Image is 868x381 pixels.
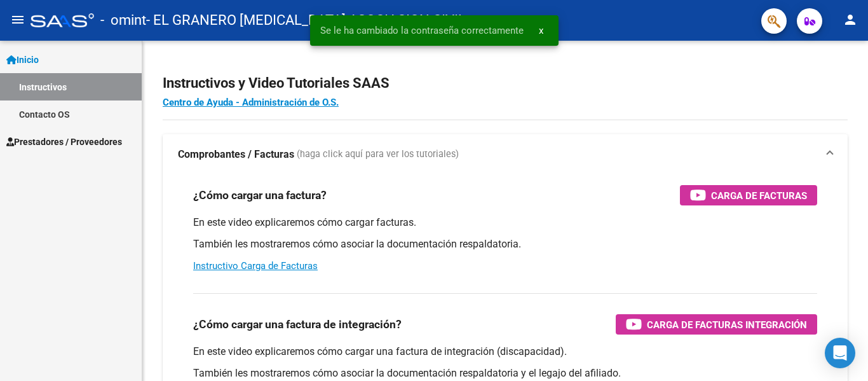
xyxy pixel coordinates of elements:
[163,71,848,95] h2: Instructivos y Video Tutoriales SAAS
[193,260,318,272] a: Instructivo Carga de Facturas
[100,6,146,34] span: - omint
[163,134,848,175] mat-expansion-panel-header: Comprobantes / Facturas (haga click aquí para ver los tutoriales)
[539,25,543,36] span: x
[680,185,817,205] button: Carga de Facturas
[320,24,524,37] span: Se le ha cambiado la contraseña correctamente
[178,148,294,162] strong: Comprobantes / Facturas
[711,188,807,204] span: Carga de Facturas
[297,148,459,162] span: (haga click aquí para ver los tutoriales)
[193,216,817,230] p: En este video explicaremos cómo cargar facturas.
[193,366,817,380] p: También les mostraremos cómo asociar la documentación respaldatoria y el legajo del afiliado.
[193,186,327,204] h3: ¿Cómo cargar una factura?
[647,317,807,333] span: Carga de Facturas Integración
[146,6,466,34] span: - EL GRANERO [MEDICAL_DATA] ASOCIACION CIVIL
[193,345,817,359] p: En este video explicaremos cómo cargar una factura de integración (discapacidad).
[843,12,858,27] mat-icon: person
[529,19,553,42] button: x
[163,97,339,108] a: Centro de Ayuda - Administración de O.S.
[10,12,25,27] mat-icon: menu
[193,315,402,333] h3: ¿Cómo cargar una factura de integración?
[193,237,817,251] p: También les mostraremos cómo asociar la documentación respaldatoria.
[616,314,817,335] button: Carga de Facturas Integración
[6,135,122,149] span: Prestadores / Proveedores
[825,338,855,368] div: Open Intercom Messenger
[6,53,39,67] span: Inicio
